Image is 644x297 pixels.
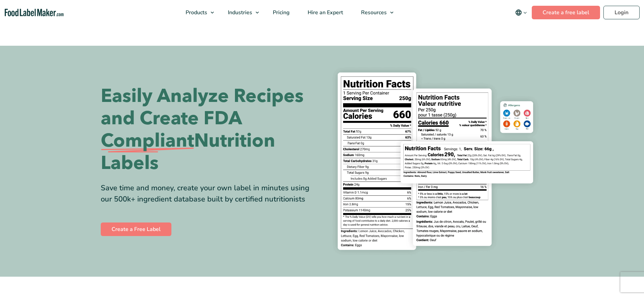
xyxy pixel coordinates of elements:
[101,183,317,205] div: Save time and money, create your own label in minutes using our 500k+ ingredient database built b...
[603,6,640,19] a: Login
[101,85,317,174] h1: Easily Analyze Recipes and Create FDA Nutrition Labels
[532,6,600,19] a: Create a free label
[101,130,194,152] span: Compliant
[184,9,208,16] span: Products
[226,9,253,16] span: Industries
[101,222,171,236] a: Create a Free Label
[359,9,387,16] span: Resources
[271,9,290,16] span: Pricing
[306,9,344,16] span: Hire an Expert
